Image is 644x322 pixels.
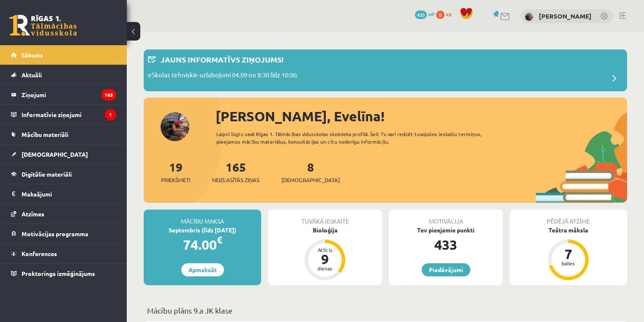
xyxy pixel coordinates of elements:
a: Piedāvājumi [422,263,470,276]
div: 433 [389,235,503,255]
a: 8[DEMOGRAPHIC_DATA] [281,159,340,184]
a: 19Priekšmeti [161,159,190,184]
span: Priekšmeti [161,176,190,184]
span: Neizlasītās ziņas [212,176,259,184]
div: dienas [312,266,338,271]
div: Atlicis [312,247,338,252]
a: Teātra māksla 7 balles [510,226,627,281]
a: [PERSON_NAME] [539,12,592,20]
div: 9 [312,252,338,266]
span: € [217,234,222,246]
div: Mācību maksa [144,210,261,226]
a: 433 mP [415,11,435,17]
a: 165Neizlasītās ziņas [212,159,259,184]
span: [DEMOGRAPHIC_DATA] [281,176,340,184]
a: Aktuāli [11,65,116,85]
a: [DEMOGRAPHIC_DATA] [11,145,116,164]
img: Evelīna Bernatoviča [525,13,533,21]
a: Ziņojumi165 [11,85,116,104]
a: Konferences [11,244,116,263]
span: Sākums [22,51,43,59]
div: balles [556,261,581,266]
p: Jauns informatīvs ziņojums! [161,54,284,65]
legend: Ziņojumi [22,85,116,104]
a: Motivācijas programma [11,224,116,243]
legend: Maksājumi [22,184,116,204]
div: 74.00 [144,235,261,255]
span: mP [428,11,435,17]
a: Maksājumi [11,184,116,204]
span: Mācību materiāli [22,131,68,138]
span: Digitālie materiāli [22,170,72,178]
span: Konferences [22,250,57,257]
div: Teātra māksla [510,226,627,235]
div: Motivācija [389,210,503,226]
span: xp [446,11,451,17]
i: 1 [105,109,116,120]
div: Pēdējā atzīme [510,210,627,226]
a: Apmaksāt [181,263,224,276]
a: Mācību materiāli [11,125,116,144]
span: Motivācijas programma [22,230,88,237]
a: Jauns informatīvs ziņojums! eSkolas tehniskie uzlabojumi 04.09 no 8:30 līdz 10:00. [148,54,623,87]
p: eSkolas tehniskie uzlabojumi 04.09 no 8:30 līdz 10:00. [148,70,298,82]
a: Sākums [11,45,116,65]
a: Proktoringa izmēģinājums [11,264,116,283]
div: [PERSON_NAME], Evelīna! [216,106,627,126]
div: Septembris (līdz [DATE]) [144,226,261,235]
div: Tev pieejamie punkti [389,226,503,235]
legend: Informatīvie ziņojumi [22,105,116,124]
a: Rīgas 1. Tālmācības vidusskola [9,15,77,36]
a: 0 xp [436,11,456,17]
a: Atzīmes [11,204,116,224]
span: Proktoringa izmēģinājums [22,270,95,277]
span: Aktuāli [22,71,42,79]
a: Informatīvie ziņojumi1 [11,105,116,124]
div: Bioloģija [268,226,382,235]
span: [DEMOGRAPHIC_DATA] [22,150,88,158]
p: Mācību plāns 9.a JK klase [147,305,624,316]
a: Digitālie materiāli [11,164,116,184]
i: 165 [101,89,116,101]
span: 433 [415,11,427,19]
span: Atzīmes [22,210,44,218]
div: 7 [556,247,581,261]
div: Tuvākā ieskaite [268,210,382,226]
span: 0 [436,11,445,19]
div: Laipni lūgts savā Rīgas 1. Tālmācības vidusskolas skolnieka profilā. Šeit Tu vari redzēt tuvojošo... [216,130,506,145]
a: Bioloģija Atlicis 9 dienas [268,226,382,281]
